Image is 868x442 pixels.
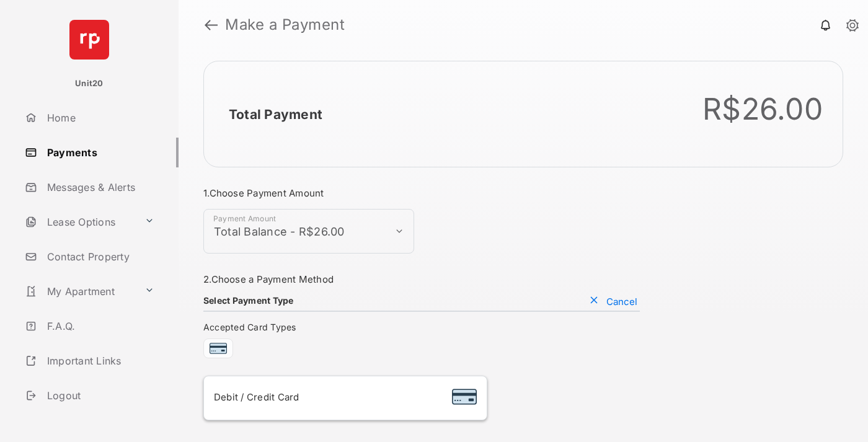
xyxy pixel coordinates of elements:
a: Important Links [20,346,159,376]
h4: Select Payment Type [203,295,294,306]
span: Debit / Credit Card [214,391,299,403]
div: R$26.00 [702,91,823,127]
img: svg+xml;base64,PHN2ZyB4bWxucz0iaHR0cDovL3d3dy53My5vcmcvMjAwMC9zdmciIHdpZHRoPSI2NCIgaGVpZ2h0PSI2NC... [69,20,109,60]
h3: 1. Choose Payment Amount [203,187,640,199]
a: Lease Options [20,207,139,237]
h3: 2. Choose a Payment Method [203,273,640,285]
strong: Make a Payment [225,17,345,32]
h2: Total Payment [229,107,322,122]
button: Cancel [587,295,640,307]
a: Payments [20,138,179,167]
a: Contact Property [20,242,179,272]
a: Messages & Alerts [20,172,179,202]
span: Accepted Card Types [203,322,301,332]
a: F.A.Q. [20,311,179,341]
a: Logout [20,381,179,410]
a: My Apartment [20,276,139,306]
a: Home [20,103,179,133]
p: Unit20 [75,77,104,90]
